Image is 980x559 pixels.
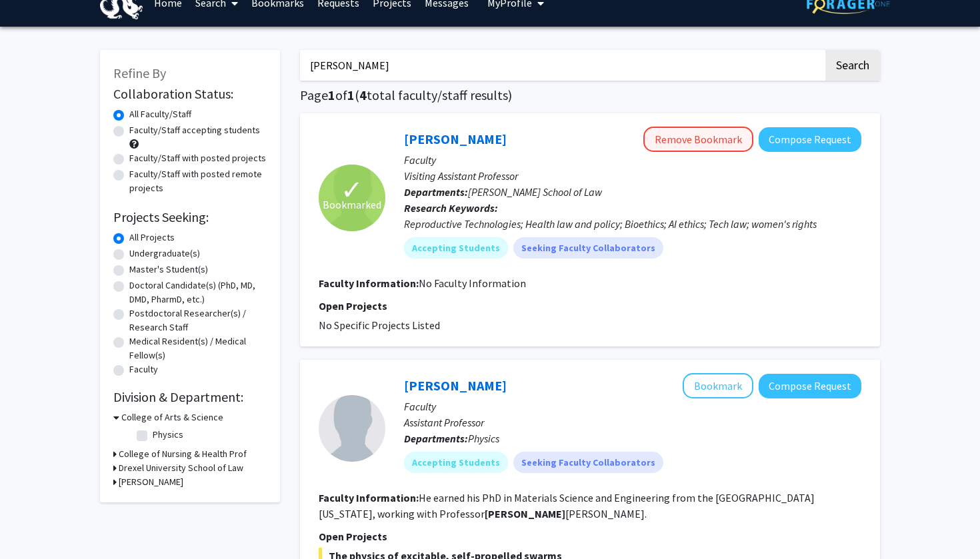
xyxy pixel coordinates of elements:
[129,247,200,261] label: Undergraduate(s)
[129,231,175,245] label: All Projects
[328,87,335,103] span: 1
[643,127,753,152] button: Remove Bookmark
[347,87,355,103] span: 1
[10,499,57,549] iframe: Chat
[319,298,861,314] p: Open Projects
[121,410,223,424] h3: College of Arts & Science
[300,50,823,81] input: Search Keywords
[113,209,267,225] h2: Projects Seeking:
[119,475,183,489] h3: [PERSON_NAME]
[319,277,419,290] b: Faculty Information:
[404,377,507,394] a: [PERSON_NAME]
[759,374,861,398] button: Compose Request to Bryan VanSaders
[129,151,266,165] label: Faculty/Staff with posted projects
[513,452,663,473] mat-chip: Seeking Faculty Collaborators
[119,461,243,475] h3: Drexel University School of Law
[404,152,861,168] p: Faculty
[119,447,247,461] h3: College of Nursing & Health Prof
[300,87,880,103] h1: Page of ( total faculty/staff results)
[319,318,440,332] span: No Specific Projects Listed
[341,183,363,197] span: ✓
[129,123,260,137] label: Faculty/Staff accepting students
[129,263,208,277] label: Master's Student(s)
[419,277,526,290] span: No Faculty Information
[404,432,468,445] b: Departments:
[129,334,267,362] label: Medical Resident(s) / Medical Fellow(s)
[153,428,183,442] label: Physics
[485,507,565,520] b: [PERSON_NAME]
[359,87,367,103] span: 4
[404,201,498,215] b: Research Keywords:
[404,237,508,259] mat-chip: Accepting Students
[113,86,267,102] h2: Collaboration Status:
[404,131,507,147] a: [PERSON_NAME]
[129,362,158,376] label: Faculty
[513,237,663,259] mat-chip: Seeking Faculty Collaborators
[319,491,815,520] fg-read-more: He earned his PhD in Materials Science and Engineering from the [GEOGRAPHIC_DATA][US_STATE], work...
[683,373,753,398] button: Add Bryan VanSaders to Bookmarks
[404,452,508,473] mat-chip: Accepting Students
[404,398,861,414] p: Faculty
[113,65,166,81] span: Refine By
[113,389,267,405] h2: Division & Department:
[129,306,267,334] label: Postdoctoral Researcher(s) / Research Staff
[825,50,880,81] button: Search
[129,279,267,306] label: Doctoral Candidate(s) (PhD, MD, DMD, PharmD, etc.)
[468,432,499,445] span: Physics
[404,414,861,430] p: Assistant Professor
[404,216,861,232] div: Reproductive Technologies; Health law and policy; Bioethics; AI ethics; Tech law; women's rights
[468,185,602,199] span: [PERSON_NAME] School of Law
[319,528,861,544] p: Open Projects
[759,127,861,152] button: Compose Request to Sharon Bassan
[404,185,468,199] b: Departments:
[129,167,267,195] label: Faculty/Staff with posted remote projects
[129,107,191,121] label: All Faculty/Staff
[323,197,381,213] span: Bookmarked
[404,168,861,184] p: Visiting Assistant Professor
[319,491,419,504] b: Faculty Information:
